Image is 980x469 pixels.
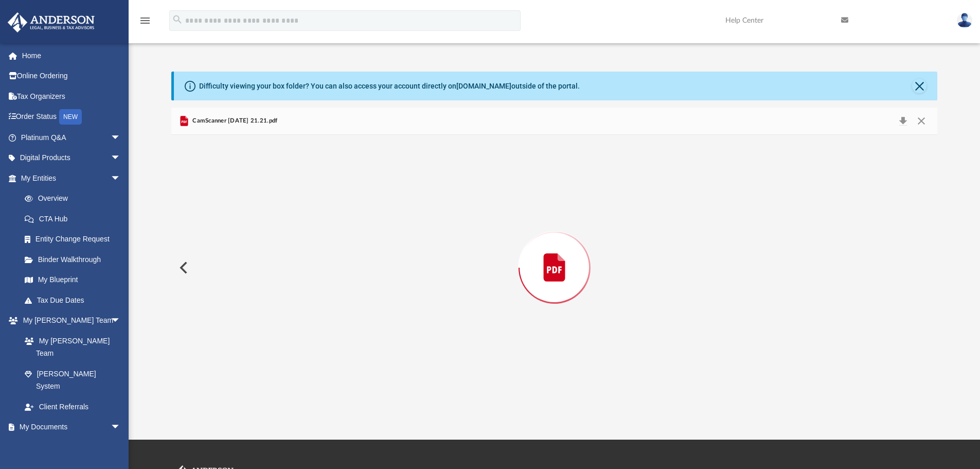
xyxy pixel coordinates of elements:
i: search [172,14,183,25]
a: Online Ordering [7,66,136,86]
i: menu [139,14,151,27]
a: Tax Due Dates [14,290,136,310]
div: NEW [59,109,82,125]
a: Order StatusNEW [7,107,136,128]
span: arrow_drop_down [111,168,131,189]
a: Home [7,45,136,66]
a: Binder Walkthrough [14,249,136,270]
a: [PERSON_NAME] System [14,363,131,396]
button: Close [912,79,926,93]
button: Download [894,114,912,128]
a: menu [139,20,151,27]
span: arrow_drop_down [111,148,131,169]
a: Overview [14,188,136,209]
a: My Documentsarrow_drop_down [7,417,131,438]
button: Previous File [171,253,194,282]
a: Client Referrals [14,396,131,417]
img: Anderson Advisors Platinum Portal [5,12,98,32]
button: Close [912,114,931,128]
span: arrow_drop_down [111,127,131,148]
div: Difficulty viewing your box folder? You can also access your account directly on outside of the p... [199,81,580,92]
span: arrow_drop_down [111,310,131,332]
a: My Blueprint [14,270,131,290]
a: My Entitiesarrow_drop_down [7,168,136,188]
a: Digital Productsarrow_drop_down [7,148,136,168]
a: My [PERSON_NAME] Team [14,331,126,363]
span: arrow_drop_down [111,417,131,438]
div: Preview [171,108,938,401]
a: Entity Change Request [14,229,136,250]
a: CTA Hub [14,209,136,229]
a: My [PERSON_NAME] Teamarrow_drop_down [7,310,131,331]
a: [DOMAIN_NAME] [456,82,511,90]
span: CamScanner [DATE] 21.21.pdf [190,116,277,126]
a: Tax Organizers [7,86,136,107]
a: Platinum Q&Aarrow_drop_down [7,127,136,148]
img: User Pic [957,13,972,28]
